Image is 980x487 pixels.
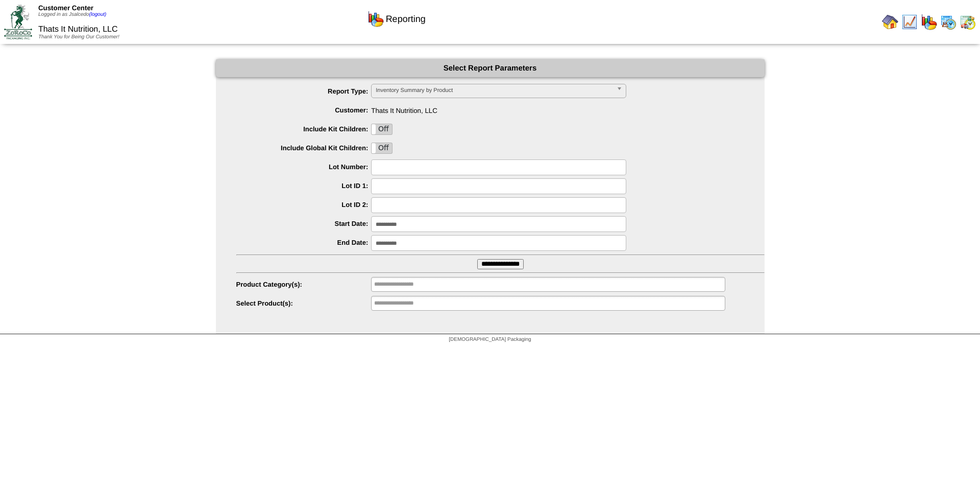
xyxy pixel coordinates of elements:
[371,124,393,135] div: OnOff
[236,125,372,133] label: Include Kit Children:
[960,14,976,30] img: calendarinout.gif
[372,143,392,153] label: Off
[236,281,372,288] label: Product Category(s):
[38,34,119,40] span: Thank You for Being Our Customer!
[882,14,898,30] img: home.gif
[4,5,32,39] img: ZoRoCo_Logo(Green%26Foil)%20jpg.webp
[236,239,372,246] label: End Date:
[38,12,106,17] span: Logged in as Jsalcedo
[372,124,392,134] label: Off
[236,220,372,227] label: Start Date:
[236,201,372,208] label: Lot ID 2:
[921,14,937,30] img: graph.gif
[236,144,372,152] label: Include Global Kit Children:
[236,163,372,171] label: Lot Number:
[236,106,372,114] label: Customer:
[236,103,765,114] span: Thats It Nutrition, LLC
[367,11,384,27] img: graph.gif
[386,14,426,25] span: Reporting
[236,299,372,307] label: Select Product(s):
[236,87,372,95] label: Report Type:
[449,337,531,342] span: [DEMOGRAPHIC_DATA] Packaging
[901,14,918,30] img: line_graph.gif
[376,84,612,97] span: Inventory Summary by Product
[89,12,106,17] a: (logout)
[38,4,93,12] span: Customer Center
[38,25,118,34] span: Thats It Nutrition, LLC
[216,59,765,77] div: Select Report Parameters
[371,143,393,154] div: OnOff
[940,14,957,30] img: calendarprod.gif
[236,182,372,190] label: Lot ID 1:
